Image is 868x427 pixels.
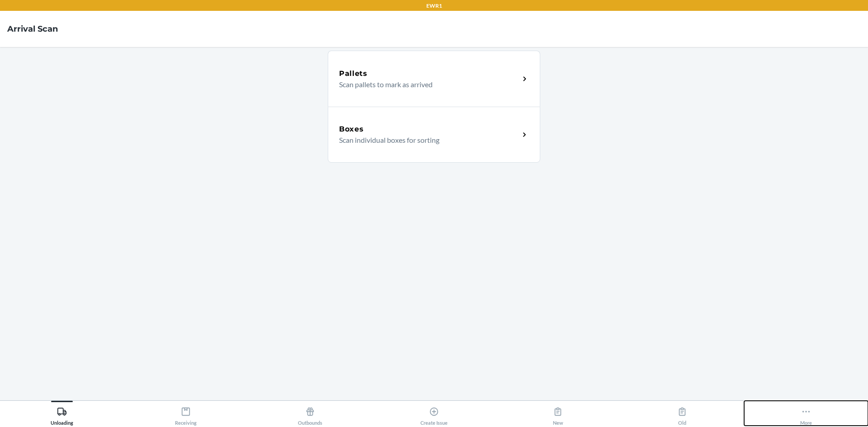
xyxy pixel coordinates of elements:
[7,23,58,35] h4: Arrival Scan
[496,401,620,426] button: New
[372,401,496,426] button: Create Issue
[426,2,442,10] p: EWR1
[677,403,687,426] div: Old
[175,403,197,426] div: Receiving
[328,107,540,163] a: BoxesScan individual boxes for sorting
[339,124,364,135] h5: Boxes
[553,403,563,426] div: New
[248,401,372,426] button: Outbounds
[744,401,868,426] button: More
[328,51,540,107] a: PalletsScan pallets to mark as arrived
[339,79,512,90] p: Scan pallets to mark as arrived
[51,403,73,426] div: Unloading
[124,401,248,426] button: Receiving
[339,68,368,79] h5: Pallets
[339,135,512,145] p: Scan individual boxes for sorting
[420,403,448,426] div: Create Issue
[620,401,744,426] button: Old
[298,403,322,426] div: Outbounds
[800,403,812,426] div: More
